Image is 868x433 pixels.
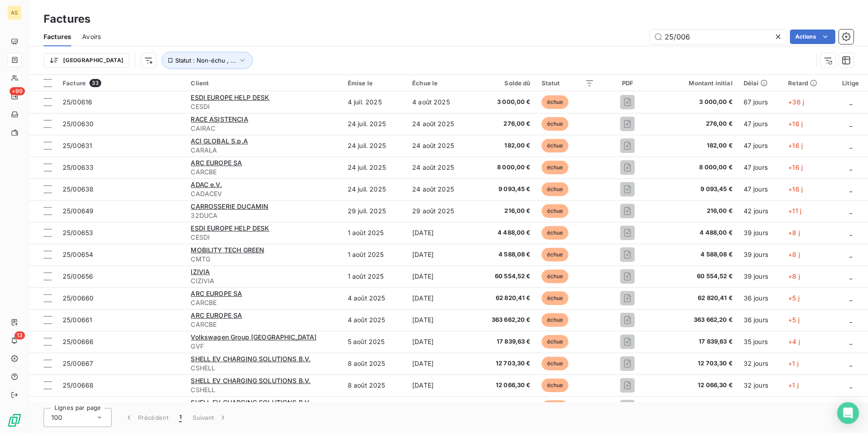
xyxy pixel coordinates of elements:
span: 25/00638 [63,185,94,193]
span: 25/00666 [63,338,94,345]
span: 60 554,52 € [478,272,530,281]
span: MOBILITY TECH GREEN [191,246,264,254]
td: [DATE] [407,222,473,244]
span: GVF [191,342,336,351]
span: ACI GLOBAL S.p.A [191,137,247,145]
div: AS [7,5,22,20]
span: 4 488,00 € [478,228,530,237]
span: CMTG [191,255,336,264]
span: CARCBE [191,298,336,307]
span: 25/00631 [63,142,92,149]
span: CESDI [191,102,336,111]
span: échue [542,357,569,370]
span: +5 j [788,316,799,324]
div: Émise le [348,79,401,87]
button: Statut : Non-échu , ... [162,52,253,69]
span: 25/00649 [63,207,94,215]
td: 5 août 2025 [342,331,407,353]
td: 24 juil. 2025 [342,157,407,178]
span: échue [542,182,569,196]
button: Précédent [119,408,174,427]
span: 3 000,00 € [661,98,733,107]
td: 24 juil. 2025 [342,113,407,135]
td: 32 jours [738,396,783,418]
span: +36 j [788,98,804,106]
div: Retard [788,79,828,87]
span: échue [542,139,569,153]
span: _ [849,142,852,149]
td: 24 août 2025 [407,178,473,200]
td: 47 jours [738,113,783,135]
td: 29 juil. 2025 [342,200,407,222]
span: échue [542,95,569,109]
td: 36 jours [738,309,783,331]
td: 4 août 2025 [407,91,473,113]
td: 32 jours [738,374,783,396]
td: 47 jours [738,135,783,157]
span: ARC EUROPE SA [191,290,242,297]
span: 12 066,30 € [478,381,530,390]
span: échue [542,117,569,131]
span: _ [849,381,852,389]
span: _ [849,251,852,258]
td: 36 jours [738,287,783,309]
span: 4 588,08 € [478,250,530,259]
td: 1 août 2025 [342,266,407,287]
td: 32 jours [738,353,783,374]
span: échue [542,400,569,414]
span: échue [542,204,569,218]
span: 25/00661 [63,316,92,324]
span: 60 554,52 € [661,272,733,281]
div: Échue le [412,79,468,87]
td: 24 août 2025 [407,157,473,178]
div: Montant initial [661,79,733,87]
span: +5 j [788,294,799,302]
span: échue [542,270,569,283]
button: 1 [174,408,187,427]
span: 25/00660 [63,294,94,302]
div: PDF [605,79,650,87]
span: 1 [179,413,182,422]
div: Client [191,79,336,87]
span: +1 j [788,359,799,367]
span: _ [849,294,852,302]
span: CARALA [191,146,336,155]
span: +8 j [788,251,800,258]
span: IZIVIA [191,268,210,276]
span: 62 820,41 € [661,294,733,303]
span: échue [542,226,569,240]
span: échue [542,313,569,327]
td: 8 août 2025 [342,374,407,396]
td: 8 août 2025 [342,353,407,374]
td: 24 juil. 2025 [342,135,407,157]
span: 62 820,41 € [478,294,530,303]
span: Factures [44,32,71,41]
span: CARROSSERIE DUCAMIN [191,202,268,210]
span: SHELL EV CHARGING SOLUTIONS B.V. [191,355,311,363]
span: CARCBE [191,167,336,177]
span: 17 839,63 € [661,337,733,346]
span: 25/00667 [63,359,93,367]
h3: Factures [44,11,90,27]
span: ADAC e.V. [191,181,222,188]
span: 12 703,30 € [661,359,733,368]
button: Suivant [187,408,233,427]
span: CIZIVIA [191,276,336,285]
span: CARCBE [191,320,336,329]
span: RACE ASISTENCIA [191,115,248,123]
span: _ [849,338,852,345]
td: 8 août 2025 [342,396,407,418]
span: Facture [63,79,86,87]
span: +8 j [788,229,800,236]
span: +8 j [788,272,800,280]
span: 32DUCA [191,211,336,220]
span: 9 093,45 € [661,185,733,194]
td: 1 août 2025 [342,244,407,266]
span: 276,00 € [661,119,733,128]
span: 33 [89,79,101,87]
span: 8 000,00 € [661,163,733,172]
span: 182,00 € [661,141,733,150]
td: 39 jours [738,222,783,244]
span: 4 588,08 € [661,250,733,259]
span: échue [542,248,569,261]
